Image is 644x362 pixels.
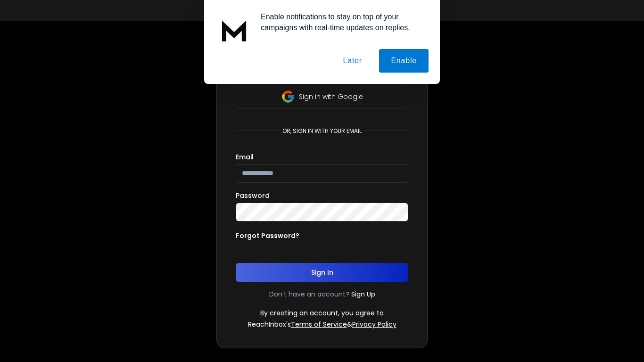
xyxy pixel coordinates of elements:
button: Enable [379,49,429,73]
img: notification icon [215,11,253,49]
p: Sign in with Google [299,92,363,101]
p: ReachInbox's & [248,320,396,329]
button: Sign in with Google [236,85,408,108]
p: By creating an account, you agree to [260,308,384,318]
a: Sign Up [351,289,375,299]
div: Enable notifications to stay on top of your campaigns with real-time updates on replies. [253,11,429,33]
a: Terms of Service [291,320,347,329]
button: Later [331,49,373,73]
p: Don't have an account? [269,289,349,299]
label: Password [236,192,270,199]
p: Forgot Password? [236,231,299,240]
p: or, sign in with your email [279,127,365,135]
label: Email [236,154,254,160]
a: Privacy Policy [352,320,396,329]
button: Sign In [236,263,408,282]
